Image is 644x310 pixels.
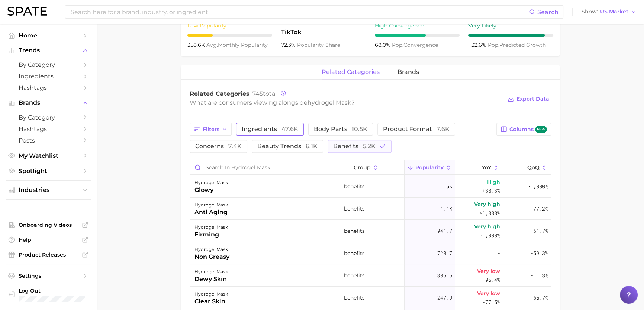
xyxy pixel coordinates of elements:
[194,275,228,284] div: dewy skin
[194,200,228,209] div: hydrogel mask
[194,245,229,254] div: hydrogel mask
[437,249,452,258] span: 728.7
[375,34,460,37] div: 6 / 10
[482,275,500,284] span: -95.4%
[440,204,452,213] span: 1.1k
[190,198,551,220] button: hydrogel maskanti agingbenefits1.1kVery high>1,000%-77.2%
[314,126,367,132] span: body parts
[375,42,392,48] span: 68.0%
[530,293,548,302] span: -65.7%
[6,59,91,71] a: by Category
[297,42,340,48] span: popularity share
[415,164,444,170] span: Popularity
[488,42,546,48] span: predicted growth
[582,10,598,14] span: Show
[190,90,249,97] span: Related Categories
[19,187,78,193] span: Industries
[322,69,380,75] span: related categories
[482,164,491,170] span: YoY
[281,28,366,37] span: TikTok
[19,47,78,54] span: Trends
[6,112,91,123] a: by Category
[437,125,450,133] span: 7.6k
[242,126,298,132] span: ingredients
[19,114,78,121] span: by Category
[206,42,268,48] span: monthly popularity
[307,99,351,106] span: hydrogel mask
[19,222,78,228] span: Onboarding Videos
[506,94,551,104] button: Export Data
[527,183,548,190] span: >1,000%
[194,208,228,217] div: anti aging
[344,204,364,213] span: benefits
[194,290,228,298] div: hydrogel mask
[474,222,500,231] span: Very high
[281,42,297,48] span: 72.3%
[19,273,78,279] span: Settings
[6,45,91,56] button: Trends
[503,160,551,175] button: QoQ
[6,185,91,196] button: Industries
[535,126,547,133] span: new
[194,252,229,261] div: non greasy
[190,175,551,198] button: hydrogel maskglowybenefits1.5kHigh+38.3%>1,000%
[195,143,242,149] span: concerns
[354,164,371,170] span: group
[190,160,341,174] input: Search in hydrogel mask
[187,42,206,48] span: 358.6k
[392,42,438,48] span: convergence
[70,6,529,18] input: Search here for a brand, industry, or ingredient
[257,143,318,149] span: beauty trends
[383,126,450,132] span: product format
[190,264,551,287] button: hydrogel maskdewy skinbenefits305.5Very low-95.4%-11.3%
[477,267,500,275] span: Very low
[344,249,364,258] span: benefits
[537,9,558,16] span: Search
[19,287,85,294] span: Log Out
[190,287,551,309] button: hydrogel maskclear skinbenefits247.9Very low-77.5%-65.7%
[19,152,78,159] span: My Watchlist
[6,234,91,245] a: Help
[468,34,553,37] div: 9 / 10
[530,249,548,258] span: -59.3%
[194,267,228,276] div: hydrogel mask
[190,123,232,136] button: Filters
[530,204,548,213] span: -77.2%
[397,69,419,75] span: brands
[6,71,91,82] a: Ingredients
[19,125,78,133] span: Hashtags
[530,271,548,280] span: -11.3%
[19,99,78,106] span: Brands
[344,226,364,235] span: benefits
[19,167,78,174] span: Spotlight
[6,249,91,260] a: Product Releases
[375,21,460,30] div: High Convergence
[497,249,500,258] span: -
[19,32,78,39] span: Home
[228,143,242,150] span: 7.4k
[468,42,488,48] span: +32.6%
[437,293,452,302] span: 247.9
[194,223,228,232] div: hydrogel mask
[482,298,500,307] span: -77.5%
[19,137,78,144] span: Posts
[392,42,403,48] abbr: popularity index
[194,186,228,195] div: glowy
[194,230,228,239] div: firming
[187,21,272,30] div: Low Popularity
[440,182,452,191] span: 1.5k
[488,42,499,48] abbr: popularity index
[252,90,277,97] span: total
[19,84,78,91] span: Hashtags
[496,123,551,136] button: Columnsnew
[252,90,263,97] span: 745
[19,61,78,68] span: by Category
[6,165,91,177] a: Spotlight
[6,123,91,135] a: Hashtags
[190,220,551,242] button: hydrogel maskfirmingbenefits941.7Very high>1,000%-61.7%
[344,182,364,191] span: benefits
[437,271,452,280] span: 305.5
[6,135,91,146] a: Posts
[194,297,228,306] div: clear skin
[600,10,628,14] span: US Market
